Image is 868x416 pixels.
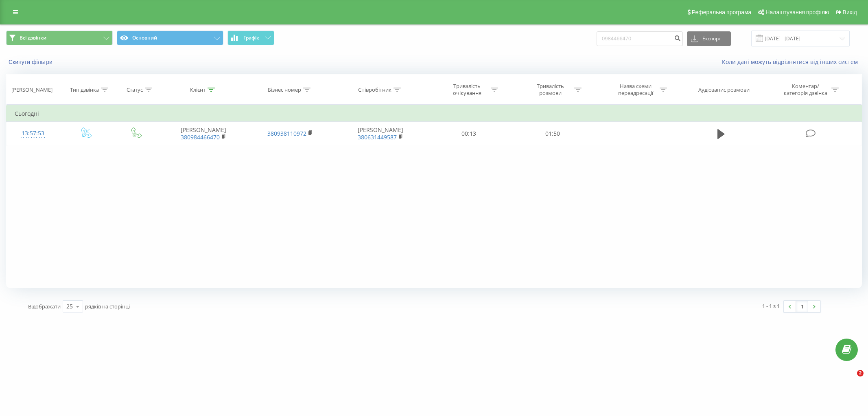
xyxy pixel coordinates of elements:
div: 1 - 1 з 1 [762,302,780,310]
input: Пошук за номером [597,31,683,46]
div: Коментар/категорія дзвінка [782,83,829,97]
td: Сьогодні [7,106,862,122]
div: Клієнт [190,86,206,93]
a: 380631449587 [358,133,397,141]
div: Статус [127,86,143,93]
td: [PERSON_NAME] [160,122,247,145]
span: Графік [243,35,259,41]
div: Тривалість очікування [445,83,489,97]
button: Експорт [687,31,731,46]
span: 2 [857,370,864,376]
span: Вихід [843,9,857,15]
button: Графік [227,31,274,45]
a: 1 [796,301,808,312]
a: Коли дані можуть відрізнятися вiд інших систем [722,58,862,66]
span: рядків на сторінці [85,303,130,310]
div: 25 [66,302,73,310]
a: 380938110972 [267,130,306,137]
span: Налаштування профілю [765,9,829,15]
span: Відображати [28,303,61,310]
div: Назва схеми переадресації [614,83,658,97]
div: 13:57:53 [15,125,52,141]
a: 380984466470 [181,133,220,141]
button: Скинути фільтри [6,58,57,66]
div: Аудіозапис розмови [698,86,750,93]
button: Основний [117,31,223,45]
div: Співробітник [358,86,391,93]
span: Всі дзвінки [20,35,46,41]
button: Всі дзвінки [6,31,113,45]
span: Реферальна програма [692,9,752,15]
td: [PERSON_NAME] [334,122,427,145]
div: [PERSON_NAME] [11,86,52,93]
td: 00:13 [427,122,511,145]
div: Тип дзвінка [70,86,99,93]
td: 01:50 [511,122,594,145]
div: Бізнес номер [268,86,301,93]
iframe: Intercom live chat [840,370,860,390]
div: Тривалість розмови [529,83,572,97]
